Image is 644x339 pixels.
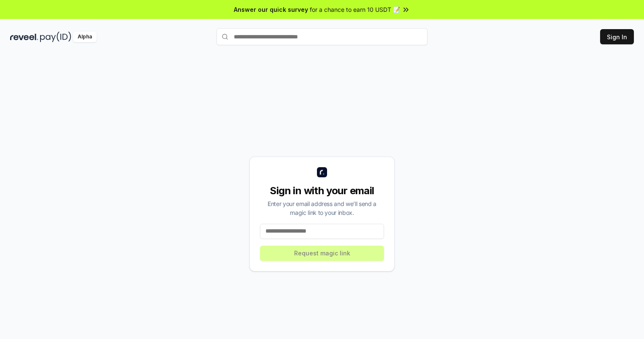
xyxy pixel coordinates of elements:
div: Enter your email address and we’ll send a magic link to your inbox. [260,199,384,217]
span: for a chance to earn 10 USDT 📝 [310,5,400,14]
img: pay_id [40,32,71,42]
div: Alpha [73,32,97,42]
button: Sign In [600,29,634,44]
img: logo_small [317,167,327,177]
img: reveel_dark [10,32,38,42]
div: Sign in with your email [260,184,384,198]
span: Answer our quick survey [234,5,308,14]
